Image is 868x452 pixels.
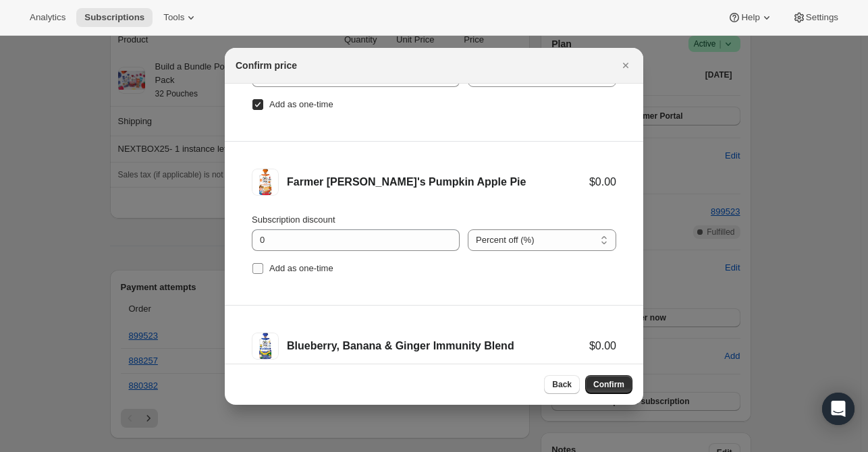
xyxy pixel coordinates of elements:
[822,393,855,425] div: Open Intercom Messenger
[163,12,184,23] span: Tools
[30,12,65,23] span: Analytics
[589,175,616,189] div: $0.00
[593,379,624,390] span: Confirm
[784,8,846,27] button: Settings
[84,12,144,23] span: Subscriptions
[741,12,759,23] span: Help
[552,379,572,390] span: Back
[252,215,335,225] span: Subscription discount
[155,8,206,27] button: Tools
[269,99,333,109] span: Add as one-time
[76,8,153,27] button: Subscriptions
[616,56,635,75] button: Close
[806,12,838,23] span: Settings
[287,339,589,353] div: Blueberry, Banana & Ginger Immunity Blend
[720,8,781,27] button: Help
[22,8,74,27] button: Analytics
[252,333,279,360] img: Blueberry, Banana & Ginger Immunity Blend
[287,175,589,189] div: Farmer [PERSON_NAME]'s Pumpkin Apple Pie
[252,169,279,196] img: Farmer Jen's Pumpkin Apple Pie
[544,375,580,394] button: Back
[585,375,632,394] button: Confirm
[269,263,333,273] span: Add as one-time
[236,59,297,72] h2: Confirm price
[589,339,616,353] div: $0.00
